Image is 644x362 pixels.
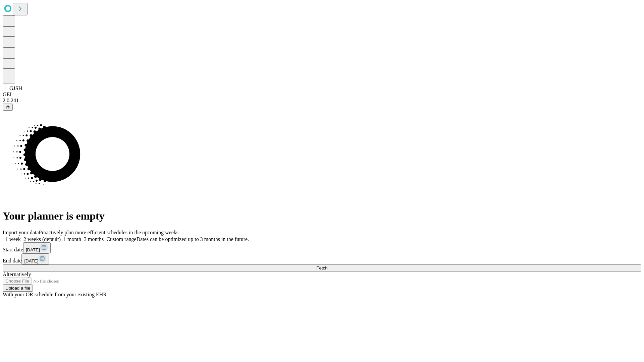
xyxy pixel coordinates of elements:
span: 3 months [84,236,104,242]
div: GEI [3,92,641,98]
button: [DATE] [21,253,49,264]
button: @ [3,104,13,111]
span: Alternatively [3,271,31,277]
span: Import your data [3,230,39,235]
span: Proactively plan more efficient schedules in the upcoming weeks. [39,230,180,235]
div: 2.0.241 [3,98,641,104]
span: 1 month [63,236,81,242]
span: Custom range [106,236,136,242]
h1: Your planner is empty [3,210,641,222]
span: GJSH [9,85,22,91]
span: 1 week [5,236,21,242]
span: Fetch [316,265,327,270]
button: Upload a file [3,285,33,292]
button: [DATE] [23,242,51,253]
span: [DATE] [26,247,40,252]
span: Dates can be optimized up to 3 months in the future. [137,236,249,242]
span: 2 weeks (default) [23,236,61,242]
div: Start date [3,242,641,253]
button: Fetch [3,264,641,271]
span: @ [5,105,10,110]
span: [DATE] [24,258,38,263]
div: End date [3,253,641,264]
span: With your OR schedule from your existing EHR [3,292,107,297]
